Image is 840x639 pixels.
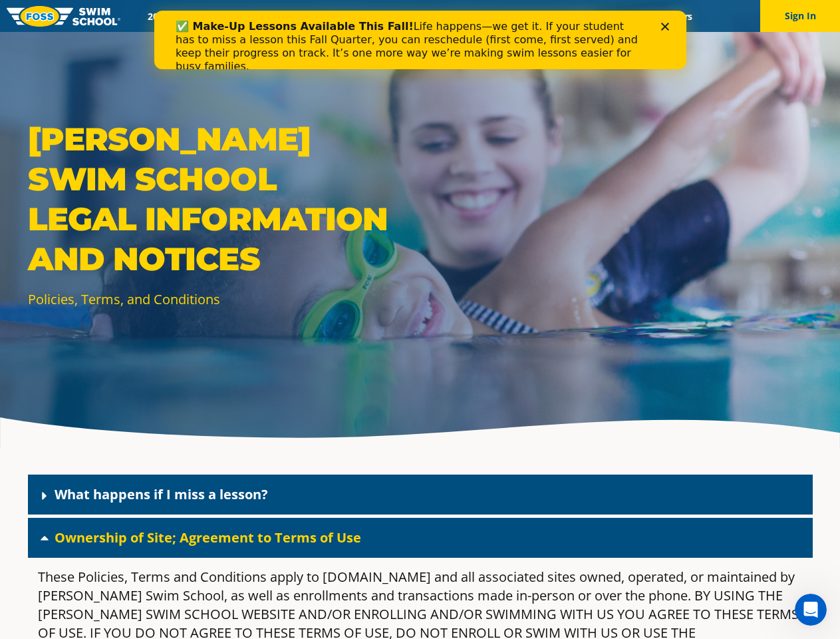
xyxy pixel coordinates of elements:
[219,10,275,23] a: Schools
[21,9,490,63] div: Life happens—we get it. If your student has to miss a lesson this Fall Quarter, you can reschedul...
[28,475,813,515] div: What happens if I miss a lesson?
[466,10,607,23] a: Swim Like [PERSON_NAME]
[607,10,648,23] a: Blog
[28,290,414,309] p: Policies, Terms, and Conditions
[275,10,392,23] a: Swim Path® Program
[7,6,120,27] img: FOSS Swim School Logo
[55,485,268,503] a: What happens if I miss a lesson?
[136,10,219,23] a: 2025 Calendar
[28,518,813,558] div: Ownership of Site; Agreement to Terms of Use
[55,529,361,546] a: Ownership of Site; Agreement to Terms of Use
[28,119,414,279] p: [PERSON_NAME] Swim School Legal Information and Notices
[392,10,466,23] a: About FOSS
[21,9,259,22] b: ✅ Make-Up Lessons Available This Fall!
[154,11,686,69] iframe: Intercom live chat banner
[648,10,704,23] a: Careers
[795,594,827,626] iframe: Intercom live chat
[507,12,520,20] div: Close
